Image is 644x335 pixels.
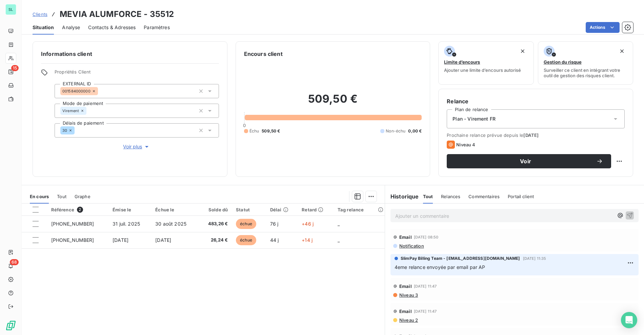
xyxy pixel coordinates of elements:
[62,24,80,31] span: Analyse
[51,221,94,227] span: [PHONE_NUMBER]
[155,207,194,212] div: Échue le
[538,41,633,85] button: Gestion du risqueSurveiller ce client en intégrant votre outil de gestion des risques client.
[123,143,150,150] span: Voir plus
[57,194,66,199] span: Tout
[447,132,625,138] span: Prochaine relance prévue depuis le
[88,24,136,31] span: Contacts & Adresses
[262,128,280,134] span: 509,50 €
[202,207,228,212] div: Solde dû
[399,309,412,314] span: Email
[586,22,620,33] button: Actions
[33,24,54,31] span: Situation
[270,207,294,212] div: Délai
[447,154,611,168] button: Voir
[468,194,500,199] span: Commentaires
[236,207,262,212] div: Statut
[399,284,412,289] span: Email
[414,309,437,313] span: [DATE] 11:47
[77,207,83,213] span: 2
[441,194,460,199] span: Relances
[75,194,90,199] span: Graphe
[202,221,228,227] span: 483,26 €
[270,237,279,243] span: 44 j
[456,142,475,147] span: Niveau 4
[395,264,485,270] span: 4eme relance envoyée par email par AP
[508,194,534,199] span: Portail client
[444,59,480,65] span: Limite d’encours
[414,284,437,288] span: [DATE] 11:47
[302,207,329,212] div: Retard
[455,159,596,164] span: Voir
[113,207,147,212] div: Émise le
[62,109,79,113] span: Virement
[244,50,283,58] h6: Encours client
[544,59,582,65] span: Gestion du risque
[444,67,521,73] span: Ajouter une limite d’encours autorisé
[338,237,340,243] span: _
[302,237,313,243] span: +14 j
[62,89,90,93] span: 001584000000
[302,221,314,227] span: +46 j
[113,237,128,243] span: [DATE]
[408,128,422,134] span: 0,00 €
[33,11,47,18] a: Clients
[423,194,433,199] span: Tout
[544,67,627,78] span: Surveiller ce client en intégrant votre outil de gestion des risques client.
[55,143,219,150] button: Voir plus
[51,207,105,213] div: Référence
[438,41,534,85] button: Limite d’encoursAjouter une limite d’encours autorisé
[5,320,16,331] img: Logo LeanPay
[523,132,539,138] span: [DATE]
[86,108,92,114] input: Ajouter une valeur
[243,123,246,128] span: 0
[5,4,16,15] div: SL
[51,237,94,243] span: [PHONE_NUMBER]
[414,235,439,239] span: [DATE] 08:50
[399,292,418,298] span: Niveau 3
[399,234,412,240] span: Email
[386,128,405,134] span: Non-échu
[155,221,186,227] span: 30 août 2025
[236,235,256,245] span: échue
[621,312,637,328] div: Open Intercom Messenger
[385,192,419,201] h6: Historique
[452,116,496,122] span: Plan - Virement FR
[60,8,174,20] h3: MEVIA ALUMFORCE - 35512
[338,207,381,212] div: Tag relance
[144,24,170,31] span: Paramètres
[62,128,67,132] span: 30
[202,237,228,244] span: 26,24 €
[270,221,279,227] span: 76 j
[523,256,546,260] span: [DATE] 11:35
[249,128,259,134] span: Échu
[10,259,19,265] span: 68
[11,65,19,71] span: 15
[33,12,47,17] span: Clients
[447,97,625,105] h6: Relance
[399,317,418,323] span: Niveau 2
[401,255,520,261] span: SlimPay Billing Team - [EMAIL_ADDRESS][DOMAIN_NAME]
[98,88,103,94] input: Ajouter une valeur
[236,219,256,229] span: échue
[41,50,219,58] h6: Informations client
[55,69,219,79] span: Propriétés Client
[244,92,422,112] h2: 509,50 €
[75,127,80,133] input: Ajouter une valeur
[30,194,49,199] span: En cours
[113,221,140,227] span: 31 juil. 2025
[399,243,424,249] span: Notification
[338,221,340,227] span: _
[155,237,171,243] span: [DATE]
